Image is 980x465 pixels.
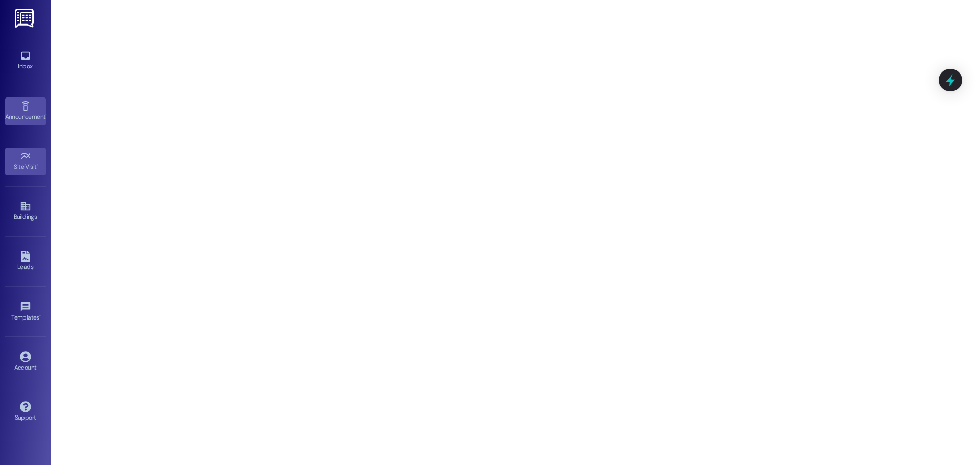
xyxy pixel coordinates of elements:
[15,9,36,28] img: ResiDesk Logo
[5,47,46,75] a: Inbox
[5,198,46,225] a: Buildings
[5,248,46,275] a: Leads
[5,348,46,376] a: Account
[5,298,46,326] a: Templates •
[39,312,41,320] span: •
[5,148,46,175] a: Site Visit •
[37,162,38,169] span: •
[5,398,46,426] a: Support
[45,112,47,119] span: •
